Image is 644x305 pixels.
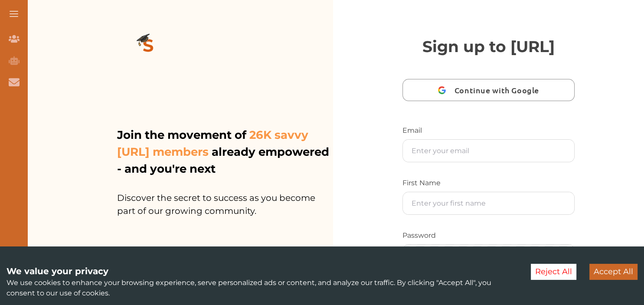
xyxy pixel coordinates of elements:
p: Password [402,230,575,241]
div: We use cookies to enhance your browsing experience, serve personalized ads or content, and analyz... [7,265,518,298]
button: Accept cookies [589,264,637,280]
span: We value your privacy [7,266,108,276]
p: Join the movement of already empowered - and you're next [117,127,331,177]
img: logo [117,16,180,78]
input: Enter your first name [403,192,575,214]
p: First Name [402,178,575,188]
button: Continue with Google [402,79,575,101]
span: Continue with Google [454,80,543,100]
p: Sign up to [URL] [402,35,575,58]
p: Email [402,125,575,136]
button: Decline cookies [531,264,576,280]
p: Discover the secret to success as you become part of our growing community. [117,177,333,231]
input: Enter your email [403,140,575,162]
